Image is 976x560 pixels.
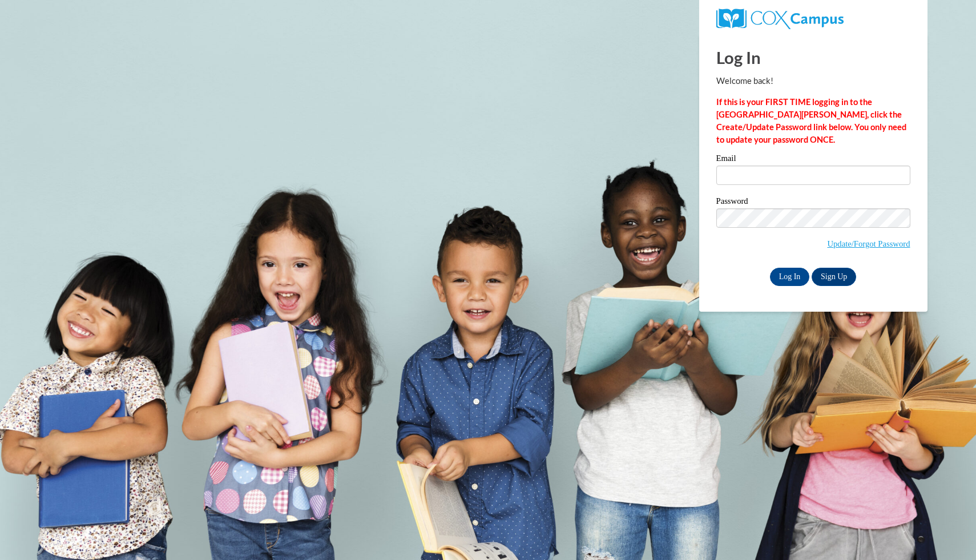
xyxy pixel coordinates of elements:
[716,97,906,144] strong: If this is your FIRST TIME logging in to the [GEOGRAPHIC_DATA][PERSON_NAME], click the Create/Upd...
[716,75,910,87] p: Welcome back!
[716,154,910,166] label: Email
[716,13,844,23] a: COX Campus
[812,268,856,286] a: Sign Up
[770,268,810,286] input: Log In
[716,9,844,29] img: COX Campus
[716,46,910,69] h1: Log In
[716,197,910,208] label: Password
[827,239,910,248] a: Update/Forgot Password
